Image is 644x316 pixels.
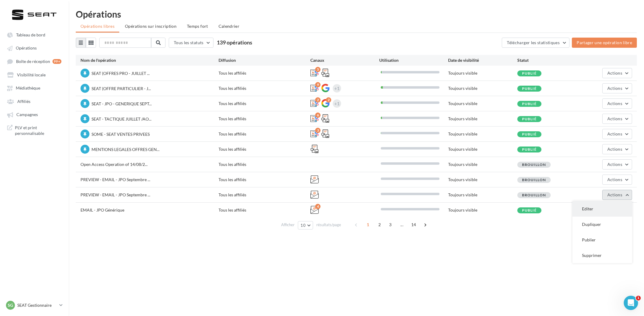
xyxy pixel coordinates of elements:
[4,109,65,120] a: Campagnes
[5,300,64,311] a: SG SEAT Gestionnaire
[315,97,321,103] div: 2
[16,32,45,37] span: Tableau de bord
[522,117,537,121] span: Publié
[517,57,586,63] div: Statut
[187,24,208,29] span: Temps fort
[448,131,517,137] div: Toujours visible
[502,38,569,48] button: Télécharger les statistiques
[80,177,150,182] span: PREVIEW - EMAIL - JPO Septembre ...
[334,84,340,93] div: +1
[219,70,310,76] div: Tous les affiliés
[522,178,546,182] span: Brouillon
[607,147,622,152] span: Actions
[607,192,622,197] span: Actions
[448,146,517,152] div: Toujours visible
[174,40,204,45] span: Tous les statuts
[4,69,65,80] a: Visibilité locale
[572,217,632,232] button: Dupliquer
[448,116,517,122] div: Toujours visible
[607,116,622,121] span: Actions
[80,57,219,63] div: Nom de l'opération
[607,86,622,91] span: Actions
[219,161,310,167] div: Tous les affiliés
[17,99,30,104] span: Affiliés
[316,222,341,228] span: résultats/page
[636,296,641,300] span: 1
[507,40,560,45] span: Télécharger les statistiques
[4,122,65,139] a: PLV et print personnalisable
[16,112,38,117] span: Campagnes
[281,222,295,228] span: Afficher
[448,57,517,63] div: Date de visibilité
[602,159,632,169] button: Actions
[607,131,622,136] span: Actions
[409,220,419,229] span: 14
[602,98,632,109] button: Actions
[607,70,622,75] span: Actions
[315,67,321,72] div: 5
[386,220,395,229] span: 3
[602,114,632,124] button: Actions
[448,207,517,213] div: Toujours visible
[448,192,517,198] div: Toujours visible
[219,146,310,152] div: Tous les affiliés
[522,86,537,91] span: Publié
[92,116,151,121] span: SEAT - TACTIQUE JUILLET /AO...
[16,46,37,51] span: Opérations
[4,29,65,40] a: Tableau de bord
[448,101,517,107] div: Toujours visible
[602,190,632,200] button: Actions
[16,86,40,91] span: Médiathèque
[17,72,46,77] span: Visibilité locale
[602,175,632,185] button: Actions
[448,177,517,183] div: Toujours visible
[219,116,310,122] div: Tous les affiliés
[219,85,310,91] div: Tous les affiliés
[310,57,379,63] div: Canaux
[522,193,546,197] span: Brouillon
[375,220,384,229] span: 2
[4,56,65,67] a: Boîte de réception 99+
[52,59,61,64] div: 99+
[624,296,638,310] iframe: Intercom live chat
[16,59,50,64] span: Boîte de réception
[572,201,632,217] button: Editer
[522,162,546,167] span: Brouillon
[92,86,151,91] span: SEAT (OFFRE PARTICULIER - J...
[92,101,152,106] span: SEAT - JPO - GENERIQUE SEPT...
[602,129,632,139] button: Actions
[379,57,448,63] div: Utilisation
[4,82,65,93] a: Médiathèque
[219,24,240,29] span: Calendrier
[92,147,160,152] span: MENTIONS LEGALES OFFRES GEN...
[607,101,622,106] span: Actions
[607,177,622,182] span: Actions
[76,10,637,19] div: Opérations
[572,248,632,263] button: Supprimer
[298,221,313,229] button: 10
[219,192,310,198] div: Tous les affiliés
[602,83,632,93] button: Actions
[522,132,537,136] span: Publié
[602,68,632,78] button: Actions
[397,220,407,229] span: ...
[522,208,537,212] span: Publié
[80,207,124,212] span: EMAIL - JPO Générique
[363,220,373,229] span: 1
[15,125,61,136] span: PLV et print personnalisable
[219,131,310,137] div: Tous les affiliés
[219,57,310,63] div: Diffusion
[315,128,321,133] div: 3
[607,162,622,167] span: Actions
[92,132,150,137] span: SOME - SEAT VENTES PRIVEES
[219,207,310,213] div: Tous les affiliés
[4,42,65,53] a: Opérations
[219,177,310,183] div: Tous les affiliés
[17,302,57,308] p: SEAT Gestionnaire
[572,38,637,48] button: Partager une opération libre
[448,161,517,167] div: Toujours visible
[4,96,65,107] a: Affiliés
[315,82,321,87] div: 9
[315,204,321,209] div: 4
[301,223,306,228] span: 10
